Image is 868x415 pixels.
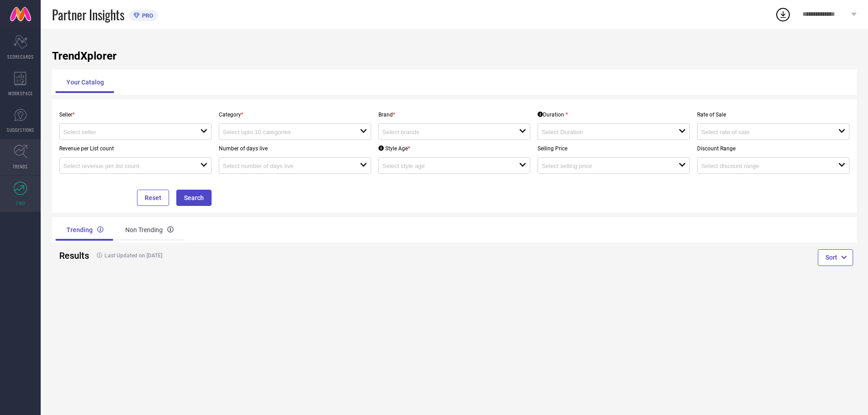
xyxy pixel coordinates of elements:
input: Select style age [382,163,506,169]
p: Revenue per List count [59,145,212,152]
input: Select revenue per list count [63,163,187,169]
div: Open download list [775,6,791,23]
button: Reset [137,190,169,206]
p: Discount Range [697,145,849,152]
span: SCORECARDS [7,53,34,60]
h2: Results [59,250,85,261]
span: TRENDS [13,163,28,170]
span: SUGGESTIONS [7,126,34,133]
p: Rate of Sale [697,112,849,118]
input: Select selling price [542,163,665,169]
input: Select discount range [701,163,825,169]
div: Non Trending [114,219,184,241]
input: Select number of days live [223,163,346,169]
p: Brand [378,112,531,118]
input: Select Duration [542,129,665,135]
input: Select rate of sale [701,129,825,135]
h4: Last Updated on [DATE] [92,252,414,259]
div: Trending [56,219,114,241]
span: WORKSPACE [8,90,33,97]
input: Select seller [63,129,187,135]
span: FWD [16,200,25,206]
div: Style Age [378,145,410,152]
p: Category [219,112,371,118]
input: Select brands [382,129,506,135]
button: Sort [818,249,853,266]
div: Duration [538,112,568,118]
button: Search [176,190,212,206]
span: PRO [140,12,153,19]
p: Selling Price [538,145,690,152]
input: Select upto 10 categories [223,129,346,135]
div: Your Catalog [56,71,115,93]
p: Number of days live [219,145,371,152]
span: Partner Insights [52,5,124,24]
p: Seller [59,112,212,118]
h1: TrendXplorer [52,50,857,62]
